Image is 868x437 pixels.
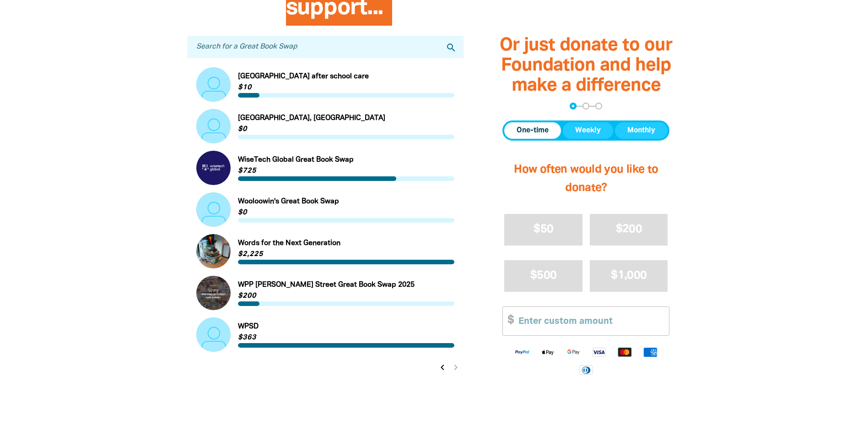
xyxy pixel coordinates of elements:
span: $50 [534,224,553,235]
img: Visa logo [586,347,612,357]
button: $200 [590,214,668,246]
i: chevron_left [437,362,448,373]
span: Weekly [575,125,601,136]
span: $ [503,307,514,335]
button: $50 [504,214,582,246]
img: Paypal logo [509,347,535,357]
img: American Express logo [637,347,663,357]
input: Enter custom amount [512,307,669,335]
span: $1,000 [611,270,647,281]
button: Weekly [563,122,613,139]
h2: How often would you like to donate? [502,152,669,207]
button: Navigate to step 1 of 3 to enter your donation amount [570,103,577,109]
img: Diners Club logo [573,365,599,375]
button: One-time [504,122,561,139]
div: Paginated content [196,67,455,366]
img: Google Pay logo [561,347,586,357]
button: $500 [504,260,582,292]
span: Monthly [627,125,655,136]
button: Monthly [615,122,668,139]
button: Previous page [437,361,449,374]
button: $1,000 [590,260,668,292]
div: Donation frequency [502,120,669,141]
span: Or just donate to our Foundation and help make a difference [500,37,672,94]
div: Available payment methods [502,339,669,382]
span: $500 [530,270,556,281]
button: Navigate to step 3 of 3 to enter your payment details [595,103,602,109]
img: Apple Pay logo [535,347,561,357]
i: search [446,42,457,53]
span: $200 [616,224,642,235]
img: Mastercard logo [612,347,637,357]
button: Navigate to step 2 of 3 to enter your details [582,103,589,109]
span: One-time [517,125,549,136]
